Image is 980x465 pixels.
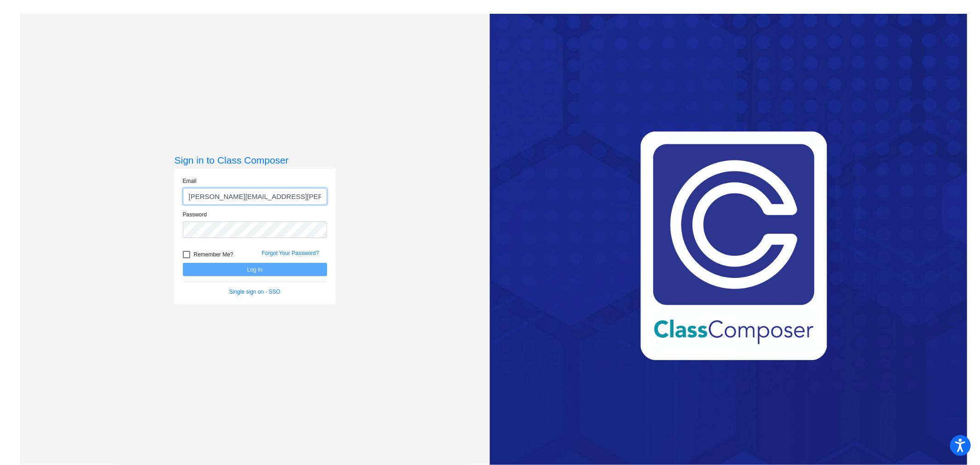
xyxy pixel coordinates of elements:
button: Log In [183,263,327,276]
h3: Sign in to Class Composer [175,154,335,166]
a: Forgot Your Password? [262,250,319,256]
a: Single sign on - SSO [229,289,280,295]
label: Password [183,210,207,219]
span: Remember Me? [194,249,233,260]
label: Email [183,177,197,185]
